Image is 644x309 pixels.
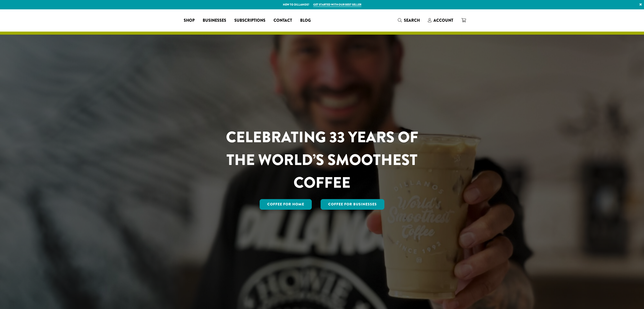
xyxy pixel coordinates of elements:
span: Shop [184,17,195,24]
a: Coffee for Home [260,199,312,210]
span: Account [433,17,453,23]
a: Shop [180,16,199,25]
span: Subscriptions [234,17,265,24]
h1: CELEBRATING 33 YEARS OF THE WORLD’S SMOOTHEST COFFEE [211,126,433,194]
span: Businesses [203,17,226,24]
span: Search [404,17,420,23]
a: Get started with our best seller [313,3,361,7]
a: Coffee For Businesses [321,199,384,210]
a: Search [394,16,424,25]
span: Blog [300,17,311,24]
span: Contact [274,17,292,24]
